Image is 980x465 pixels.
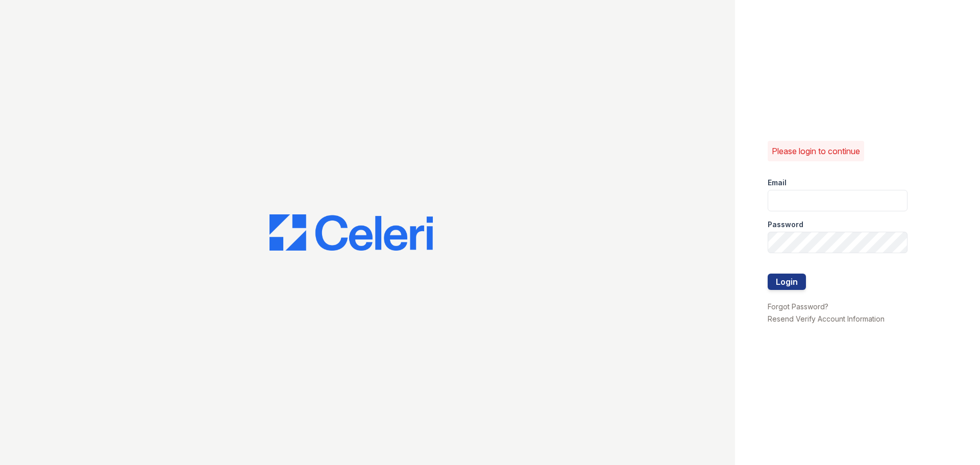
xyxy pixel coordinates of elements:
a: Resend Verify Account Information [768,314,885,323]
a: Forgot Password? [768,302,828,311]
label: Password [768,219,803,230]
button: Login [768,274,806,290]
p: Please login to continue [772,145,860,157]
label: Email [768,178,787,188]
img: CE_Logo_Blue-a8612792a0a2168367f1c8372b55b34899dd931a85d93a1a3d3e32e68fde9ad4.png [269,214,433,251]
